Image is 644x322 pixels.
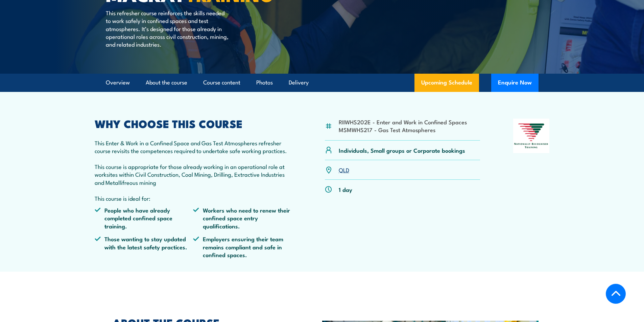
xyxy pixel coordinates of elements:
a: Overview [106,74,130,92]
p: This refresher course reinforces the skills needed to work safely in confined spaces and test atm... [106,9,229,48]
li: People who have already completed confined space training. [95,206,193,230]
p: Individuals, Small groups or Corporate bookings [339,146,465,154]
p: 1 day [339,185,352,193]
li: RIIWHS202E - Enter and Work in Confined Spaces [339,118,467,126]
li: Those wanting to stay updated with the latest safety practices. [95,235,193,258]
h2: WHY CHOOSE THIS COURSE [95,119,292,128]
a: Photos [256,74,273,92]
p: This Enter & Work in a Confined Space and Gas Test Atmospheres refresher course revisits the comp... [95,139,292,202]
li: MSMWHS217 - Gas Test Atmospheres [339,126,467,133]
a: Course content [203,74,240,92]
img: Nationally Recognised Training logo. [513,119,550,153]
a: Delivery [289,74,309,92]
button: Enquire Now [491,74,539,92]
li: Employers ensuring their team remains compliant and safe in confined spaces. [193,235,292,258]
a: About the course [146,74,187,92]
a: QLD [339,166,349,174]
a: Upcoming Schedule [414,74,479,92]
li: Workers who need to renew their confined space entry qualifications. [193,206,292,230]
